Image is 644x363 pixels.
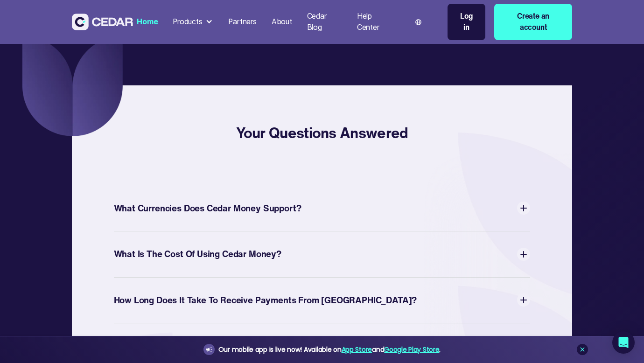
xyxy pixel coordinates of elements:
[169,13,217,31] div: Products
[342,345,372,354] a: App Store
[114,292,417,308] div: How Long Does It Take to Receive Payments from [GEOGRAPHIC_DATA]?
[173,16,203,28] div: Products
[133,12,161,32] a: Home
[415,19,421,25] img: world icon
[494,4,572,40] a: Create an account
[228,16,257,28] div: Partners
[236,113,408,155] h1: Your Questions Answered
[114,196,531,220] div: What Currencies Does Cedar Money Support?
[457,11,476,33] div: Log in
[384,345,439,354] a: Google Play Store
[353,6,399,38] a: Help Center
[268,12,296,32] a: About
[114,335,531,358] div: How Do I Open a New Account?
[218,344,441,356] div: Our mobile app is live now! Available on and .
[205,346,213,353] img: announcement
[612,331,635,354] div: Open Intercom Messenger
[357,11,395,33] div: Help Center
[114,288,531,312] div: How Long Does It Take to Receive Payments from [GEOGRAPHIC_DATA]?
[114,243,531,266] div: What Is The Cost of Using Cedar Money?
[114,246,281,262] div: What Is The Cost of Using Cedar Money?
[137,16,158,28] div: Home
[114,200,301,216] div: What Currencies Does Cedar Money Support?
[448,4,485,40] a: Log in
[303,6,346,38] a: Cedar Blog
[224,12,260,32] a: Partners
[272,16,292,28] div: About
[307,11,342,33] div: Cedar Blog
